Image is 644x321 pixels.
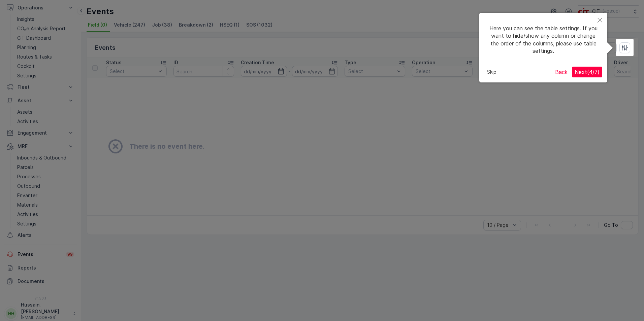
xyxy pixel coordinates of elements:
[484,18,602,62] div: Here you can see the table settings. If you want to hide/show any column or change the order of t...
[572,67,602,77] button: Next
[479,13,607,82] div: Here you can see the table settings. If you want to hide/show any column or change the order of t...
[552,67,570,77] button: Back
[575,69,600,75] span: Next ( 4 / 7 )
[592,13,607,28] button: Close
[484,67,499,77] button: Skip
